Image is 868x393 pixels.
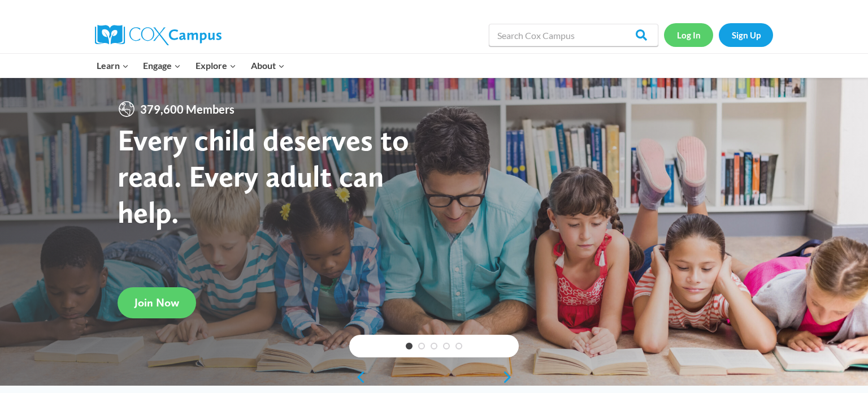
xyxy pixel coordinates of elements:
a: Join Now [118,287,196,318]
a: Log In [664,23,713,46]
button: Child menu of Learn [89,54,136,77]
strong: Every child deserves to read. Every adult can help. [118,122,409,230]
a: Sign Up [719,23,773,46]
a: 2 [418,343,425,349]
button: Child menu of About [244,54,292,77]
div: content slider buttons [349,366,519,388]
nav: Secondary Navigation [664,23,773,46]
a: 3 [431,343,437,349]
a: previous [349,370,366,384]
span: Join Now [134,296,179,309]
span: 379,600 Members [136,100,239,118]
a: 1 [406,343,413,349]
nav: Primary Navigation [89,54,292,77]
input: Search Cox Campus [489,24,658,46]
a: 4 [443,343,450,349]
button: Child menu of Engage [136,54,189,77]
img: Cox Campus [95,25,222,45]
button: Child menu of Explore [188,54,244,77]
a: 5 [455,343,462,349]
a: next [502,370,519,384]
